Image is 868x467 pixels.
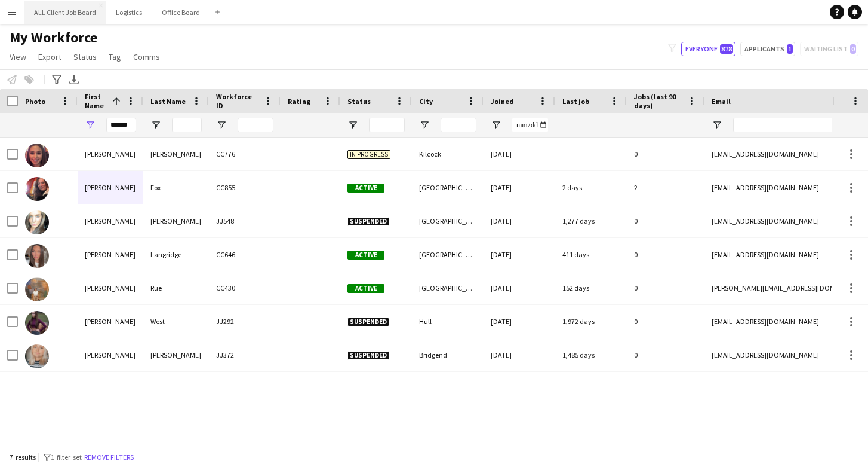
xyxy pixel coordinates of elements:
div: [DATE] [484,171,555,204]
span: Last job [562,97,589,106]
img: Sophie Fox [25,177,49,201]
app-action-btn: Export XLSX [67,72,81,87]
div: JJ292 [209,305,281,338]
span: Export [38,51,61,62]
input: First Name Filter Input [106,118,136,132]
span: Photo [25,97,45,106]
span: My Workforce [10,29,97,47]
button: Open Filter Menu [347,120,358,130]
div: CC646 [209,238,281,271]
button: Open Filter Menu [419,120,430,130]
span: 1 filter set [51,453,82,462]
div: 1,972 days [555,305,627,338]
app-action-btn: Advanced filters [50,72,64,87]
input: City Filter Input [441,118,476,132]
span: Comms [133,51,160,62]
div: 411 days [555,238,627,271]
div: [DATE] [484,138,555,170]
input: Last Name Filter Input [172,118,202,132]
a: Status [69,49,101,65]
span: Last Name [150,97,186,106]
span: First Name [85,92,107,110]
button: Remove filters [82,451,136,464]
div: [PERSON_NAME] [78,238,143,271]
div: [PERSON_NAME] [143,338,209,371]
span: Suspended [347,318,389,326]
a: Tag [104,49,126,65]
div: CC855 [209,171,281,204]
button: Logistics [106,1,152,24]
div: CC776 [209,138,281,170]
span: In progress [347,150,390,159]
a: Export [33,49,66,65]
div: [PERSON_NAME] [143,204,209,237]
div: 0 [627,338,704,371]
span: Active [347,251,384,260]
div: [GEOGRAPHIC_DATA] [412,271,484,304]
span: 1 [787,44,793,54]
a: View [5,49,31,65]
img: Sophie Langridge [25,244,49,268]
input: Joined Filter Input [512,118,548,132]
div: Hull [412,305,484,338]
span: Email [712,97,731,106]
div: 2 [627,171,704,204]
div: [DATE] [484,271,555,304]
span: 878 [720,44,733,54]
button: Office Board [152,1,210,24]
div: [PERSON_NAME] [78,204,143,237]
div: 0 [627,138,704,170]
div: Fox [143,171,209,204]
div: [DATE] [484,305,555,338]
span: Joined [491,97,514,106]
div: Langridge [143,238,209,271]
button: Applicants1 [740,42,795,56]
div: [PERSON_NAME] [143,138,209,170]
div: [DATE] [484,204,555,237]
button: ALL Client Job Board [24,1,106,24]
input: Status Filter Input [369,118,405,132]
div: [PERSON_NAME] [78,138,143,170]
img: Sophie West [25,311,49,335]
div: JJ372 [209,338,281,371]
span: Active [347,284,384,293]
div: Bridgend [412,338,484,371]
span: View [10,51,26,62]
img: Sophie-lee Edwards [25,344,49,368]
button: Open Filter Menu [712,120,722,130]
div: 0 [627,204,704,237]
div: [PERSON_NAME] [78,338,143,371]
div: JJ548 [209,204,281,237]
button: Open Filter Menu [491,120,501,130]
div: Rue [143,271,209,304]
input: Workforce ID Filter Input [238,118,273,132]
div: [GEOGRAPHIC_DATA] [412,204,484,237]
div: West [143,305,209,338]
div: 0 [627,238,704,271]
span: Suspended [347,217,389,226]
span: Active [347,184,384,193]
div: [DATE] [484,238,555,271]
div: Kilcock [412,138,484,170]
div: 0 [627,271,704,304]
button: Open Filter Menu [216,120,227,130]
div: 2 days [555,171,627,204]
span: Status [347,97,371,106]
span: Rating [288,97,310,106]
div: 0 [627,305,704,338]
span: Status [73,51,97,62]
div: [PERSON_NAME] [78,305,143,338]
button: Open Filter Menu [150,120,161,130]
div: [DATE] [484,338,555,371]
a: Comms [128,49,165,65]
img: Sophie Rue [25,277,49,301]
img: Sophie Caldwell [25,144,49,167]
div: [GEOGRAPHIC_DATA] [412,238,484,271]
div: [PERSON_NAME] [78,271,143,304]
span: City [419,97,433,106]
div: 152 days [555,271,627,304]
div: 1,277 days [555,204,627,237]
span: Jobs (last 90 days) [634,92,683,110]
div: [GEOGRAPHIC_DATA] [412,171,484,204]
span: Suspended [347,351,389,360]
